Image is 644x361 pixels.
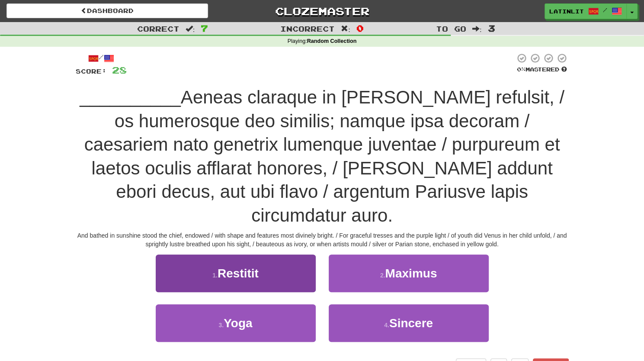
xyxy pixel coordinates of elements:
span: Correct [137,24,179,33]
span: Yoga [224,316,252,330]
span: Score: [76,68,107,75]
span: 28 [112,64,127,75]
span: : [186,25,195,32]
span: Restitit [218,267,259,280]
button: 2.Maximus [329,255,489,292]
span: To go [436,24,466,33]
span: Aeneas claraque in [PERSON_NAME] refulsit, / os humerosque deo similis; namque ipsa decoram / cae... [84,87,564,226]
span: 3 [487,23,495,33]
span: : [341,25,350,32]
span: Maximus [385,267,437,280]
div: / [76,53,127,64]
small: 4 . [384,322,389,329]
a: latinlit / [545,3,627,19]
span: / [603,7,607,13]
a: Clozemaster [221,3,423,19]
span: : [472,25,482,32]
small: 2 . [380,272,385,279]
span: Sincere [389,316,433,330]
small: 3 . [218,322,224,329]
button: 3.Yoga [156,304,316,342]
div: And bathed in sunshine stood the chief, endowed / with shape and features most divinely bright. /... [76,231,569,248]
button: 1.Restitit [156,255,316,292]
a: Dashboard [6,3,208,18]
small: 1 . [212,272,218,279]
span: Incorrect [280,24,335,33]
span: __________ [80,87,181,107]
strong: Random Collection [307,38,357,44]
button: 4.Sincere [329,304,489,342]
div: Mastered [515,66,569,74]
span: 0 % [517,66,525,73]
span: 0 [356,23,364,33]
span: latinlit [549,7,584,15]
span: 7 [201,23,208,33]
